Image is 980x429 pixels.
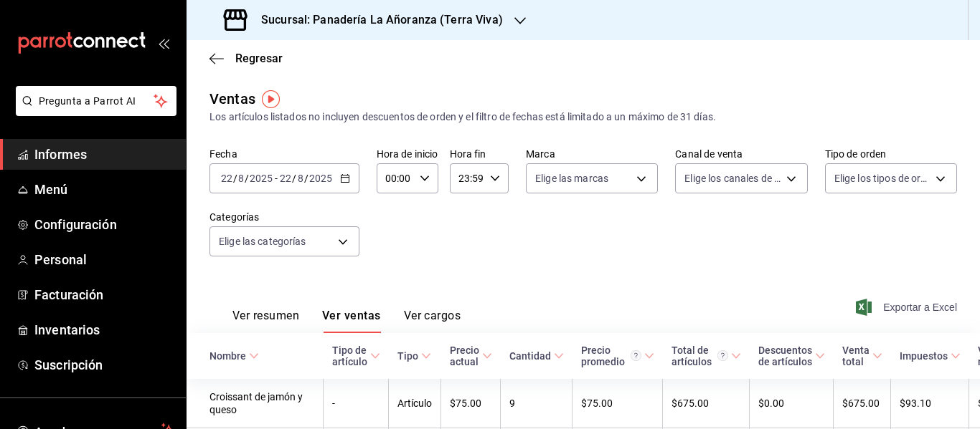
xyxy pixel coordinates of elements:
[232,308,461,333] div: pestañas de navegación
[304,173,308,184] font: /
[237,173,245,184] input: --
[275,173,278,184] font: -
[209,148,237,160] font: Fecha
[900,350,948,362] font: Impuestos
[39,95,136,107] font: Pregunta a Parrot AI
[219,236,306,247] font: Elige las categorías
[34,287,103,302] font: Facturación
[261,13,503,26] font: Sucursal: Panadería La Añoranza (Terra Viva)
[684,173,799,184] font: Elige los canales de venta
[209,211,259,223] font: Categorías
[509,398,515,410] font: 9
[332,344,367,367] font: Tipo de artículo
[209,90,255,107] font: Ventas
[245,173,249,184] font: /
[883,302,957,313] font: Exportar a Excel
[332,398,335,410] font: -
[34,252,87,267] font: Personal
[526,148,555,160] font: Marca
[209,111,716,122] font: Los artículos listados no incluyen descuentos de orden y el filtro de fechas está limitado a un m...
[404,309,461,322] font: Ver cargos
[34,182,68,197] font: Menú
[672,344,741,367] span: Total de artículos
[717,350,728,361] svg: El total de artículos considera cambios de precios en los artículos así como costos adicionales p...
[631,350,641,361] svg: Precio promedio = Total artículos / cantidad
[758,344,825,367] span: Descuentos de artículos
[509,350,551,362] font: Cantidad
[279,173,292,184] input: --
[262,90,280,108] img: Marcador de información sobre herramientas
[397,350,418,362] font: Tipo
[332,344,380,367] span: Tipo de artículo
[450,344,492,367] span: Precio actual
[672,344,712,367] font: Total de artículos
[209,350,246,362] font: Nombre
[397,350,431,362] span: Tipo
[235,52,283,65] font: Regresar
[322,309,381,322] font: Ver ventas
[450,344,479,367] font: Precio actual
[672,398,709,410] font: $675.00
[292,173,296,184] font: /
[209,52,283,65] button: Regresar
[758,398,784,410] font: $0.00
[377,148,438,160] font: Hora de inicio
[825,148,887,160] font: Tipo de orden
[842,344,870,367] font: Venta total
[509,350,564,362] span: Cantidad
[859,299,957,316] button: Exportar a Excel
[581,344,654,367] span: Precio promedio
[581,398,613,410] font: $75.00
[209,350,259,362] span: Nombre
[220,173,233,184] input: --
[158,37,169,49] button: abrir_cajón_menú
[16,86,176,116] button: Pregunta a Parrot AI
[34,217,117,232] font: Configuración
[209,392,303,416] font: Croissant de jamón y queso
[758,344,812,367] font: Descuentos de artículos
[900,350,961,362] span: Impuestos
[450,398,481,410] font: $75.00
[581,344,625,367] font: Precio promedio
[34,322,100,337] font: Inventarios
[34,357,103,372] font: Suscripción
[675,148,743,160] font: Canal de venta
[297,173,304,184] input: --
[249,173,273,184] input: ----
[397,398,432,410] font: Artículo
[450,148,486,160] font: Hora fin
[900,398,931,410] font: $93.10
[10,104,176,119] a: Pregunta a Parrot AI
[842,398,880,410] font: $675.00
[308,173,333,184] input: ----
[34,147,87,162] font: Informes
[834,173,938,184] font: Elige los tipos de orden
[842,344,882,367] span: Venta total
[535,173,608,184] font: Elige las marcas
[232,309,299,322] font: Ver resumen
[233,173,237,184] font: /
